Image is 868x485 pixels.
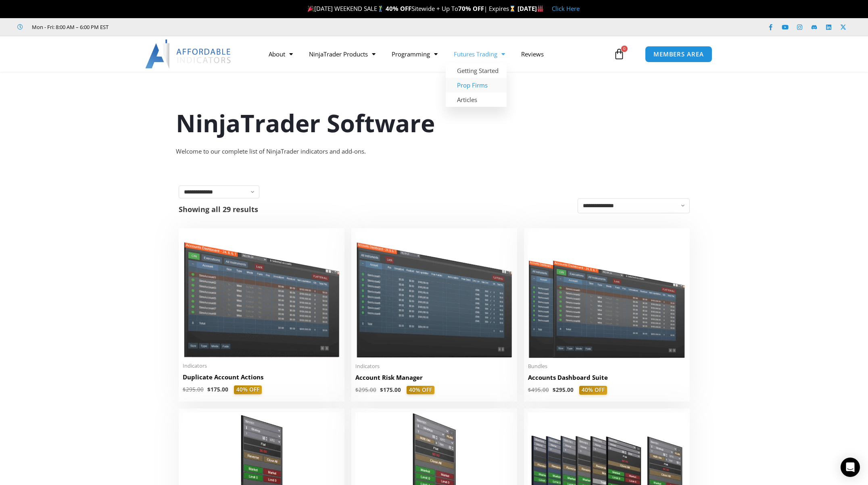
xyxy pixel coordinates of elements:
[380,386,401,393] bdi: 175.00
[183,362,340,369] span: Indicators
[183,373,340,381] h2: Duplicate Account Actions
[528,232,686,358] img: Accounts Dashboard Suite
[386,4,411,12] strong: 40% OFF
[528,373,686,382] h2: Accounts Dashboard Suite
[513,45,552,63] a: Reviews
[446,92,507,107] a: Articles
[301,45,384,63] a: NinjaTrader Products
[653,51,704,57] span: MEMBERS AREA
[446,63,507,107] ul: Futures Trading
[621,46,628,52] span: 0
[579,386,607,395] span: 40% OFF
[528,363,686,370] span: Bundles
[355,386,359,393] span: $
[553,386,556,393] span: $
[509,6,515,12] img: ⌛
[446,78,507,92] a: Prop Firms
[30,22,108,32] span: Mon - Fri: 8:00 AM – 6:00 PM EST
[553,386,574,393] bdi: 295.00
[145,40,232,69] img: LogoAI | Affordable Indicators – NinjaTrader
[261,45,611,63] nav: Menu
[234,385,262,394] span: 40% OFF
[355,373,513,382] h2: Account Risk Manager
[380,386,383,393] span: $
[207,386,228,393] bdi: 175.00
[407,386,434,395] span: 40% OFF
[120,23,241,31] iframe: Customer reviews powered by Trustpilot
[355,373,513,386] a: Account Risk Manager
[552,4,580,12] a: Click Here
[446,45,513,63] a: Futures Trading
[446,63,507,78] a: Getting Started
[355,386,376,393] bdi: 295.00
[378,6,384,12] img: 🏌️‍♂️
[458,4,484,12] strong: 70% OFF
[384,45,446,63] a: Programming
[528,373,686,386] a: Accounts Dashboard Suite
[355,363,513,370] span: Indicators
[355,232,513,358] img: Account Risk Manager
[261,45,301,63] a: About
[183,373,340,385] a: Duplicate Account Actions
[183,386,204,393] bdi: 295.00
[645,46,712,62] a: MEMBERS AREA
[176,106,692,140] h1: NinjaTrader Software
[528,386,549,393] bdi: 495.00
[537,6,543,12] img: 🏭
[183,232,340,358] img: Duplicate Account Actions
[528,386,531,393] span: $
[578,198,690,213] select: Shop order
[308,6,314,12] img: 🎉
[306,4,517,12] span: [DATE] WEEKEND SALE Sitewide + Up To | Expires
[841,458,860,477] div: Open Intercom Messenger
[179,206,258,213] p: Showing all 29 results
[176,146,692,157] div: Welcome to our complete list of NinjaTrader indicators and add-ons.
[207,386,211,393] span: $
[601,42,637,66] a: 0
[517,4,544,12] strong: [DATE]
[183,386,186,393] span: $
